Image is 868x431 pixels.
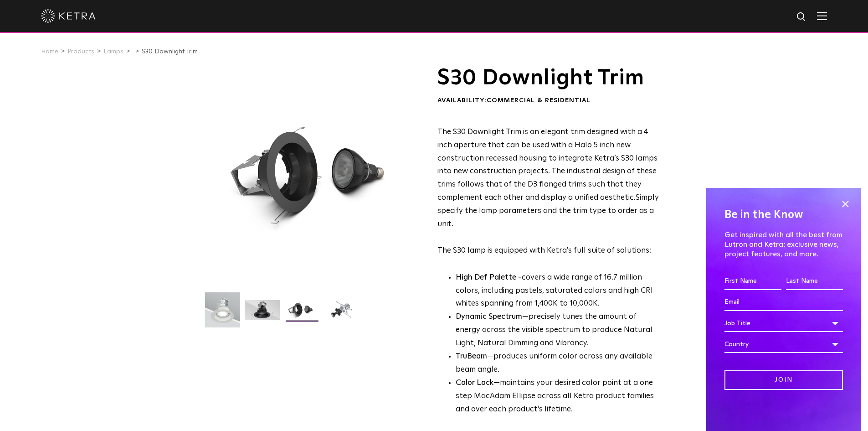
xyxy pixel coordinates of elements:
[437,126,659,258] p: The S30 lamp is equipped with Ketra's full suite of solutions:
[456,274,522,281] strong: High Def Palette -
[724,370,843,390] input: Join
[67,48,94,55] a: Products
[456,271,659,311] p: covers a wide range of 16.7 million colors, including pastels, saturated colors and high CRI whit...
[456,379,493,387] strong: Color Lock
[487,97,591,104] span: Commercial & Residential
[41,48,58,55] a: Home
[724,230,843,259] p: Get inspired with all the best from Lutron and Ketra: exclusive news, project features, and more.
[41,9,96,23] img: ketra-logo-2019-white
[324,300,359,327] img: S30 Halo Downlight_Exploded_Black
[724,315,843,332] div: Job Title
[724,336,843,353] div: Country
[817,11,827,20] img: Hamburger%20Nav.svg
[437,128,657,202] span: The S30 Downlight Trim is an elegant trim designed with a 4 inch aperture that can be used with a...
[142,48,198,55] a: S30 Downlight Trim
[437,67,659,89] h1: S30 Downlight Trim
[724,206,843,223] h4: Be in the Know
[456,311,659,350] li: —precisely tunes the amount of energy across the visible spectrum to produce Natural Light, Natur...
[437,194,659,228] span: Simply specify the lamp parameters and the trim type to order as a unit.​
[205,292,240,334] img: S30-DownlightTrim-2021-Web-Square
[103,48,123,55] a: Lamps
[724,273,781,290] input: First Name
[456,313,522,321] strong: Dynamic Spectrum
[796,11,807,23] img: search icon
[245,300,280,327] img: S30 Halo Downlight_Hero_Black_Gradient
[786,273,843,290] input: Last Name
[456,353,487,360] strong: TruBeam
[284,300,319,327] img: S30 Halo Downlight_Table Top_Black
[437,96,659,105] div: Availability:
[456,350,659,377] li: —produces uniform color across any available beam angle.
[724,294,843,311] input: Email
[456,377,659,416] li: —maintains your desired color point at a one step MacAdam Ellipse across all Ketra product famili...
